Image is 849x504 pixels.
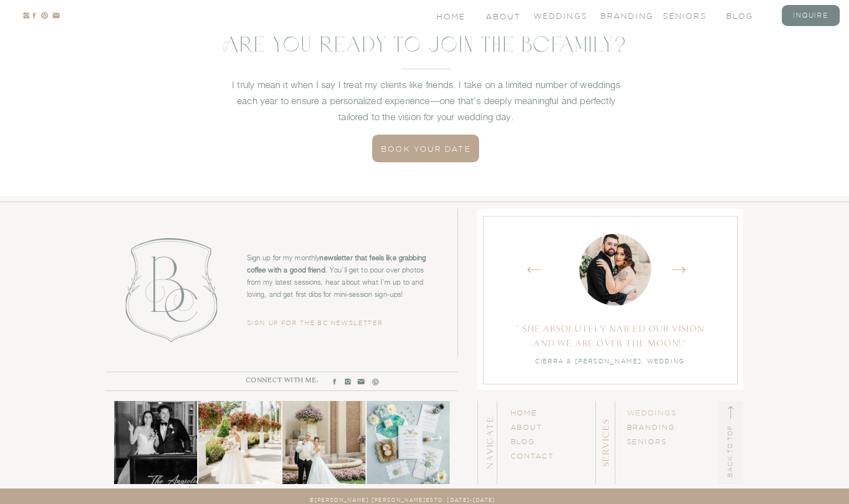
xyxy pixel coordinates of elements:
a: WEDDINGs [627,409,677,416]
a: Home [511,409,538,416]
p: I truly mean it when I say I treat my clients like friends. I take on a limited number of wedding... [225,77,628,115]
img: With the bride and groom behind the DJ booth, they brought everyone to the dance floor! Photograp... [114,401,197,484]
a: About [511,423,543,431]
a: sign up for the BC newsletter [247,318,398,329]
p: Sign up for my monthly . You’ll get to pour over photos from my latest sessions, hear about what ... [247,251,431,305]
a: blog [726,11,770,20]
a: SENIORS [627,438,667,445]
img: Michele embodied timeless bridal elegance✨ From her sweeping cathedral veil to the delicate custo... [198,401,281,484]
a: [PERSON_NAME] [PERSON_NAME] [315,497,426,503]
h2: Navigate [483,402,497,485]
a: CONTACT [511,452,554,460]
a: Home [436,11,467,20]
h3: © estd. [DATE]-[DATE] [304,497,502,504]
a: About [486,11,519,20]
img: Michele & Dominic✨ really set the tone for the fall wedding season. Their celebration was nothing... [282,401,366,484]
a: BLOG [511,438,536,445]
a: book your date [373,143,480,154]
img: Reminiscing about this beautiful coastal invitation suite with watercolor details, soft florals, ... [367,401,450,484]
a: Back to Top [725,423,736,481]
b: Connect with me: [246,376,318,384]
h2: services [599,402,610,485]
p: Cierra & [PERSON_NAME], Wedding [513,357,707,368]
a: seniors [663,11,707,20]
h3: Are you ready to join the BCfamily? [140,30,711,61]
a: Weddings [533,11,578,20]
b: newsletter that feels like grabbing coffee with a good friend [247,253,426,274]
a: inquire [789,11,833,20]
p: " She absolutely nailed our vision and we are over the moon!." [513,322,707,351]
a: BRANDING [627,423,676,431]
a: branding [600,11,645,20]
